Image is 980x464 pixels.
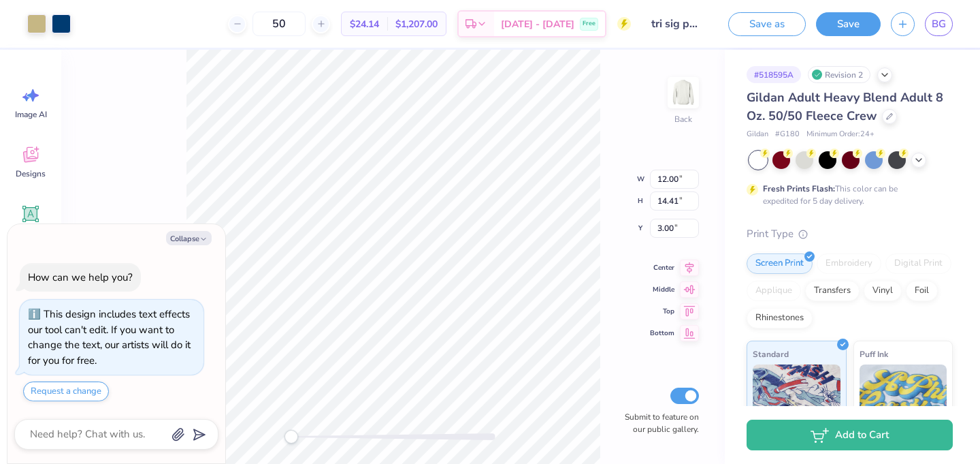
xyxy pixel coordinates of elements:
[775,129,800,140] span: # G180
[674,113,692,125] div: Back
[395,17,438,31] span: $1,207.00
[932,16,946,32] span: BG
[747,281,801,301] div: Applique
[350,17,379,31] span: $24.14
[805,281,860,301] div: Transfers
[816,12,881,36] button: Save
[16,168,46,179] span: Designs
[763,183,930,207] div: This color can be expedited for 5 day delivery.
[747,226,953,242] div: Print Type
[728,12,806,36] button: Save as
[747,129,768,140] span: Gildan
[252,12,306,36] input: – –
[864,281,902,301] div: Vinyl
[747,420,953,450] button: Add to Cart
[650,328,674,339] span: Bottom
[925,12,953,36] a: BG
[763,183,835,194] strong: Fresh Prints Flash:
[906,281,938,301] div: Foil
[753,347,789,361] span: Standard
[817,253,881,274] div: Embroidery
[747,89,943,124] span: Gildan Adult Heavy Blend Adult 8 Oz. 50/50 Fleece Crew
[808,66,870,83] div: Revision 2
[501,17,574,31] span: [DATE] - [DATE]
[747,253,813,274] div: Screen Print
[650,284,674,295] span: Middle
[670,79,697,106] img: Back
[166,231,212,245] button: Collapse
[860,347,888,361] span: Puff Ink
[860,365,947,433] img: Puff Ink
[583,19,595,29] span: Free
[747,66,801,83] div: # 518595A
[806,129,875,140] span: Minimum Order: 24 +
[753,365,840,433] img: Standard
[747,308,813,328] div: Rhinestones
[885,253,951,274] div: Digital Print
[641,10,708,37] input: Untitled Design
[650,262,674,273] span: Center
[617,411,699,435] label: Submit to feature on our public gallery.
[15,109,47,120] span: Image AI
[650,306,674,317] span: Top
[284,430,298,444] div: Accessibility label
[23,382,109,401] button: Request a change
[28,307,191,367] div: This design includes text effects our tool can't edit. If you want to change the text, our artist...
[28,270,133,284] div: How can we help you?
